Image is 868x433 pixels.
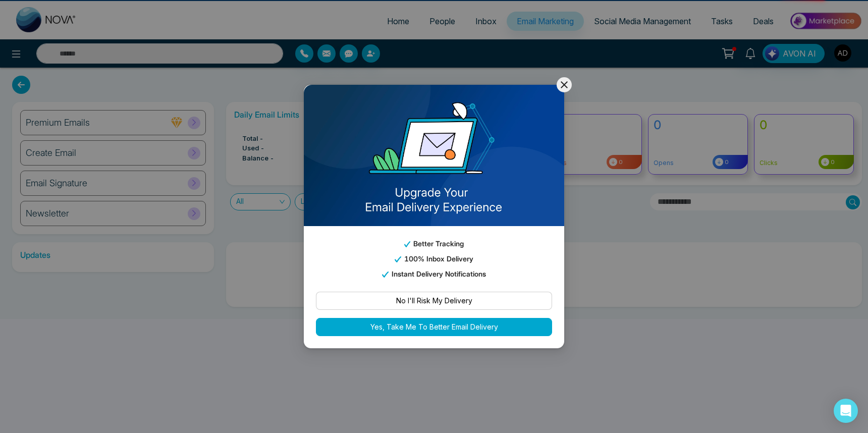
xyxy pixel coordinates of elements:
button: No I'll Risk My Delivery [316,292,552,310]
img: email_template_bg.png [304,85,564,226]
img: tick_email_template.svg [395,257,401,262]
img: tick_email_template.svg [404,242,410,247]
p: Instant Delivery Notifications [316,268,552,280]
p: Better Tracking [316,238,552,249]
div: Open Intercom Messenger [834,399,858,423]
p: 100% Inbox Delivery [316,253,552,264]
button: Yes, Take Me To Better Email Delivery [316,318,552,336]
img: tick_email_template.svg [382,272,388,278]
